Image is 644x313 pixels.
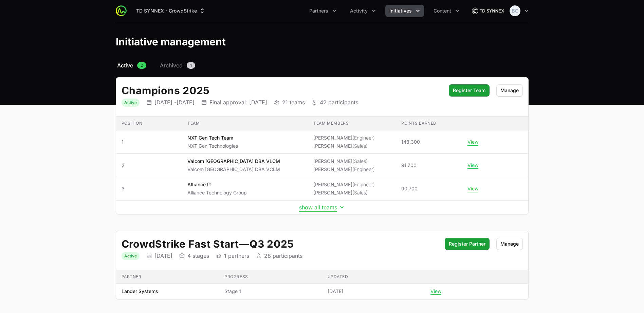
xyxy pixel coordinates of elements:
[467,186,478,192] button: View
[187,158,280,165] p: Valcom [GEOGRAPHIC_DATA] DBA VLCM
[496,84,523,97] button: Manage
[282,99,305,106] p: 21 teams
[472,4,504,18] img: TD SYNNEX
[313,143,375,149] li: [PERSON_NAME]
[313,189,375,196] li: [PERSON_NAME]
[117,61,133,69] span: Active
[159,61,197,69] a: Archived1
[328,288,343,295] span: [DATE]
[500,240,519,248] span: Manage
[116,231,529,299] div: Initiative details
[122,162,177,169] span: 2
[346,5,380,17] button: Activity
[224,288,317,295] span: Stage 1
[467,162,478,168] button: View
[449,240,485,248] span: Register Partner
[401,185,418,192] span: 90,700
[116,270,219,284] th: Partner
[401,139,420,145] span: 148,300
[313,134,375,141] li: [PERSON_NAME]
[429,5,463,17] button: Content
[389,7,412,14] span: Initiatives
[467,139,478,145] button: View
[453,86,485,95] span: Register Team
[352,182,375,187] span: (Engineer)
[313,158,375,165] li: [PERSON_NAME]
[132,5,210,17] button: TD SYNNEX - CrowdStrike
[187,252,209,259] p: 4 stages
[352,135,375,141] span: (Engineer)
[116,36,226,48] h1: Initiative management
[352,190,368,195] span: (Sales)
[305,5,341,17] button: Partners
[264,252,302,259] p: 28 participants
[116,117,182,130] th: Position
[219,270,322,284] th: Progress
[445,238,490,250] button: Register Partner
[127,5,463,17] div: Main navigation
[116,61,529,69] nav: Initiative activity log navigation
[496,238,523,250] button: Manage
[346,5,380,17] div: Activity menu
[122,238,438,250] h2: CrowdStrike Fast Start Q3 2025
[429,5,463,17] div: Content menu
[313,166,375,173] li: [PERSON_NAME]
[137,62,146,69] span: 2
[182,117,308,130] th: Team
[401,162,417,169] span: 91,700
[187,62,195,69] span: 1
[396,117,462,130] th: Points earned
[154,252,172,259] p: [DATE]
[313,181,375,188] li: [PERSON_NAME]
[322,270,425,284] th: Updated
[320,99,358,106] p: 42 participants
[430,288,441,294] button: View
[187,143,238,149] p: NXT Gen Technologies
[116,61,148,69] a: Active2
[385,5,424,17] div: Initiatives menu
[308,117,396,130] th: Team members
[510,5,520,16] img: Bethany Crossley
[187,166,280,173] p: Valcom [GEOGRAPHIC_DATA] DBA VCLM
[385,5,424,17] button: Initiatives
[309,7,328,14] span: Partners
[122,288,158,295] p: Lander Systems
[352,166,375,172] span: (Engineer)
[224,252,249,259] p: 1 partners
[500,86,519,95] span: Manage
[352,158,368,164] span: (Sales)
[122,185,177,192] span: 3
[116,77,529,214] div: Initiative details
[187,181,247,188] p: Alliance IT
[122,84,442,97] h2: Champions 2025
[299,204,345,211] button: show all teams
[160,61,183,69] span: Archived
[122,139,177,145] span: 1
[187,189,247,196] p: Alliance Technology Group
[239,238,250,250] span: —
[116,5,127,16] img: ActivitySource
[305,5,341,17] div: Partners menu
[187,134,238,141] p: NXT Gen Tech Team
[154,99,195,106] p: [DATE] - [DATE]
[350,7,368,14] span: Activity
[352,143,368,149] span: (Sales)
[132,5,210,17] div: Supplier switch menu
[434,7,451,14] span: Content
[449,84,490,97] button: Register Team
[209,99,267,106] p: Final approval: [DATE]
